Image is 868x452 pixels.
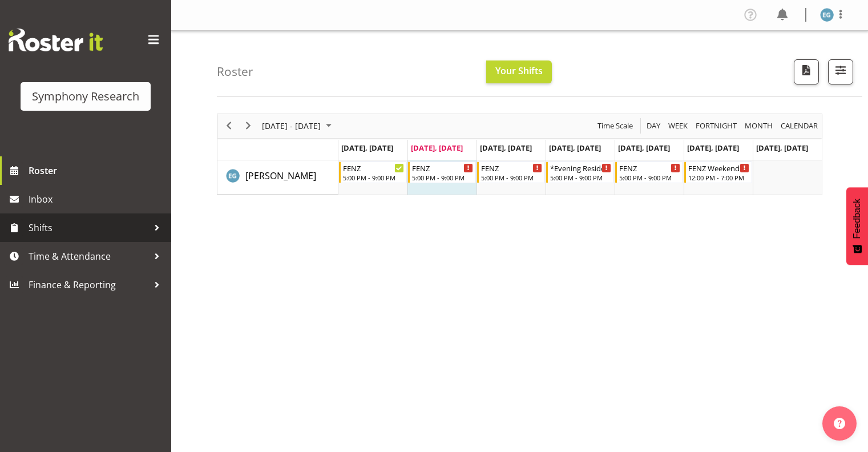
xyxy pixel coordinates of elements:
div: Symphony Research [32,88,139,105]
div: FENZ [481,162,542,173]
span: Inbox [29,191,165,208]
td: Evelyn Gray resource [217,160,338,195]
button: Previous [221,119,237,133]
button: Feedback - Show survey [846,187,868,265]
div: Evelyn Gray"s event - *Evening Residential Shift 5-9pm Begin From Thursday, August 14, 2025 at 5:... [546,162,614,183]
span: [DATE], [DATE] [480,143,532,153]
div: 12:00 PM - 7:00 PM [688,173,749,182]
span: Shifts [29,219,148,236]
span: Finance & Reporting [29,276,148,293]
button: Timeline Week [667,119,690,133]
div: FENZ Weekend [688,162,749,173]
span: [DATE], [DATE] [756,143,808,153]
span: [DATE], [DATE] [411,143,463,153]
span: Your Shifts [495,64,543,77]
button: Your Shifts [486,60,552,83]
table: Timeline Week of August 12, 2025 [338,160,822,195]
div: FENZ [343,162,404,173]
button: Month [779,119,820,133]
div: Evelyn Gray"s event - FENZ Begin From Friday, August 15, 2025 at 5:00:00 PM GMT+12:00 Ends At Fri... [615,162,683,183]
button: Next [241,119,256,133]
div: 5:00 PM - 9:00 PM [412,173,473,182]
span: Roster [29,162,165,179]
button: Download a PDF of the roster according to the set date range. [794,59,819,84]
span: [DATE], [DATE] [549,143,601,153]
button: Fortnight [694,119,739,133]
div: FENZ [412,162,473,173]
span: Day [645,119,661,133]
div: Evelyn Gray"s event - FENZ Begin From Monday, August 11, 2025 at 5:00:00 PM GMT+12:00 Ends At Mon... [339,162,407,183]
div: August 11 - 17, 2025 [258,114,338,138]
span: [PERSON_NAME] [245,169,316,182]
img: Rosterit website logo [9,29,103,51]
div: 5:00 PM - 9:00 PM [481,173,542,182]
span: Time Scale [596,119,634,133]
span: Fortnight [695,119,738,133]
div: 5:00 PM - 9:00 PM [343,173,404,182]
button: Timeline Day [645,119,663,133]
div: Timeline Week of August 12, 2025 [217,114,822,195]
div: previous period [219,114,239,138]
span: [DATE] - [DATE] [261,119,322,133]
div: 5:00 PM - 9:00 PM [619,173,680,182]
button: Timeline Month [743,119,775,133]
div: Evelyn Gray"s event - FENZ Begin From Wednesday, August 13, 2025 at 5:00:00 PM GMT+12:00 Ends At ... [477,162,545,183]
button: Filter Shifts [828,59,853,84]
span: Feedback [852,199,862,239]
h4: Roster [217,65,253,78]
div: next period [239,114,258,138]
a: [PERSON_NAME] [245,169,316,183]
span: Time & Attendance [29,248,148,265]
div: FENZ [619,162,680,173]
div: *Evening Residential Shift 5-9pm [550,162,611,173]
img: help-xxl-2.png [834,418,845,429]
span: [DATE], [DATE] [687,143,739,153]
span: Month [744,119,774,133]
span: calendar [780,119,819,133]
span: [DATE], [DATE] [341,143,393,153]
span: [DATE], [DATE] [618,143,670,153]
img: evelyn-gray1866.jpg [820,8,834,22]
button: August 2025 [260,119,337,133]
button: Time Scale [596,119,635,133]
div: Evelyn Gray"s event - FENZ Begin From Tuesday, August 12, 2025 at 5:00:00 PM GMT+12:00 Ends At Tu... [408,162,476,183]
div: 5:00 PM - 9:00 PM [550,173,611,182]
div: Evelyn Gray"s event - FENZ Weekend Begin From Saturday, August 16, 2025 at 12:00:00 PM GMT+12:00 ... [684,162,752,183]
span: Week [667,119,689,133]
